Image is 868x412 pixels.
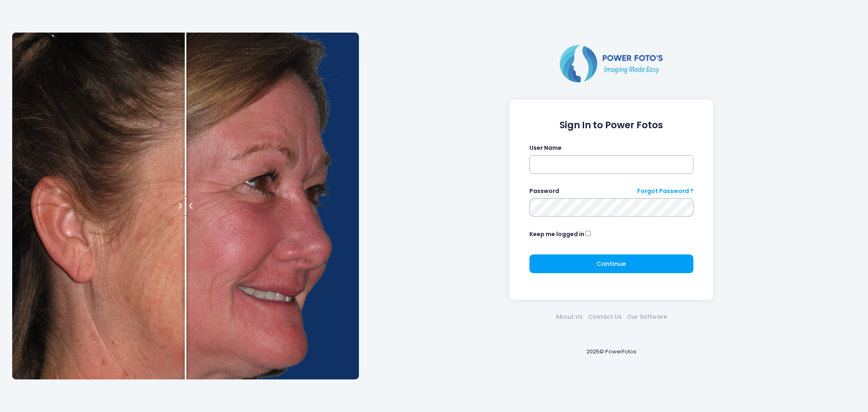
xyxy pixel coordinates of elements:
[529,254,693,273] button: Continue
[556,43,666,84] img: Logo
[597,259,626,268] span: Continue
[529,230,584,239] label: Keep me logged in
[529,144,562,152] label: User Name
[367,335,856,369] div: 2025© PowerFotos
[637,187,693,195] a: Forgot Password ?
[586,313,625,321] a: Contact Us
[529,187,559,195] label: Password
[529,120,693,131] h1: Sign In to Power Fotos
[553,313,586,321] a: About Us
[625,313,670,321] a: Our Software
